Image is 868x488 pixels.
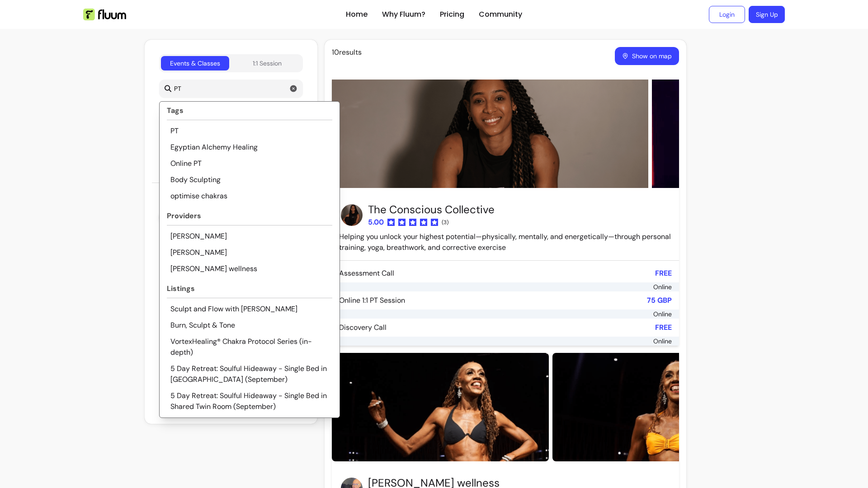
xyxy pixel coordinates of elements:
[442,219,448,226] span: ( 3 )
[167,156,332,171] li: Online PT
[749,6,785,23] a: Sign Up
[479,9,522,20] a: Community
[382,9,425,20] a: Why Fluum?
[167,334,332,360] li: VortexHealing® Chakra Protocol Series (in-depth)
[167,189,332,203] li: optimise chakras
[167,283,332,298] p: Listings
[167,173,332,187] li: Body Sculpting
[332,282,679,291] div: Online
[167,302,332,316] li: Sculpt and Flow with [PERSON_NAME]
[167,105,332,120] p: Tags
[167,389,332,414] li: 5 Day Retreat: Soulful Hideaway - Single Bed in Shared Twin Room (September)
[346,9,368,20] a: Home
[339,295,405,306] p: Online 1:1 PT Session
[167,229,332,244] li: [PERSON_NAME]
[167,124,332,138] li: PT
[83,9,126,20] img: Fluum Logo
[332,195,679,257] a: Provider imageThe Conscious Collective5.00(3)Helping you unlock your highest potential—physically...
[286,81,301,96] button: clear input
[167,245,332,260] li: [PERSON_NAME]
[167,318,332,333] li: Burn, Sculpt & Tone
[170,59,220,68] div: Events & Classes
[647,295,672,306] p: 75 GBP
[615,47,679,65] button: Show on map
[341,204,363,226] img: Provider image
[167,262,332,276] li: [PERSON_NAME] wellness
[368,217,384,228] span: 5.00
[167,361,332,387] li: 5 Day Retreat: Soulful Hideaway - Single Bed in [GEOGRAPHIC_DATA] (September)
[332,55,648,213] img: https://d22cr2pskkweo8.cloudfront.net/19ddd027-0ea1-476f-9ca9-12e5e15d18d3
[253,59,282,68] div: 1:1 Session
[171,84,297,93] input: Low energy? Find an uplifting event.
[440,9,464,20] a: Pricing
[552,353,769,461] img: https://d22cr2pskkweo8.cloudfront.net/43edd862-a880-461e-9271-b6a8a60d4390
[655,322,672,333] p: FREE
[332,47,362,65] span: 10 results
[332,337,679,346] div: Online
[167,140,332,155] li: Egyptian Alchemy Healing
[655,268,672,279] p: FREE
[339,268,394,279] p: Assessment Call
[332,353,549,461] img: https://d22cr2pskkweo8.cloudfront.net/70dfd9d4-6c46-4138-b63f-011f03a7643d
[167,211,332,225] p: Providers
[339,322,387,333] p: Discovery Call
[709,6,745,23] a: Login
[332,319,679,346] a: Discovery CallFREEOnline
[332,310,679,319] div: Online
[368,202,495,217] h3: The Conscious Collective
[332,264,679,291] a: Assessment CallFREEOnline
[339,202,672,253] div: Helping you unlock your highest potential—physically, mentally, and energetically—through persona...
[332,291,679,319] a: Online 1:1 PT Session75 GBPOnline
